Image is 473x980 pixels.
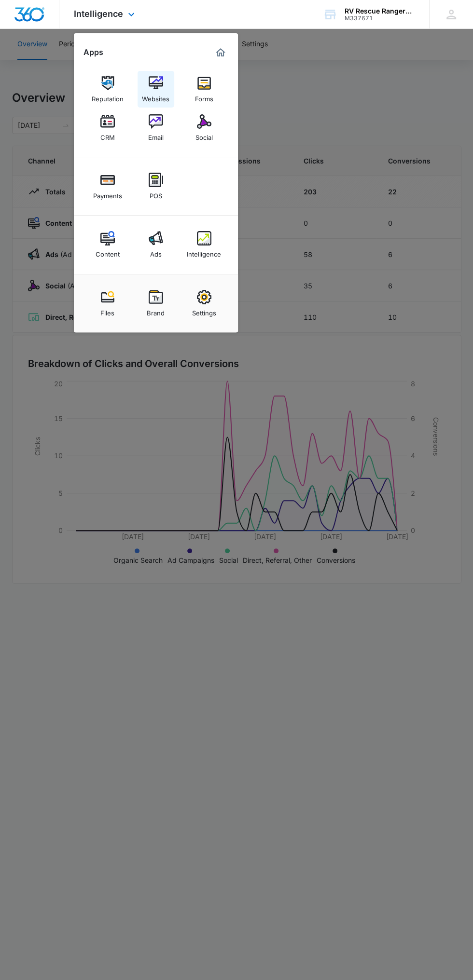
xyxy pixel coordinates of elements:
div: Files [100,304,114,317]
a: Brand [138,285,174,322]
div: Social [195,129,213,141]
div: Brand [147,304,165,317]
div: CRM [100,129,115,141]
div: POS [150,187,162,200]
a: Reputation [89,71,126,108]
div: Forms [195,90,213,103]
a: POS [138,168,174,204]
div: Settings [192,304,216,317]
div: Payments [93,187,122,200]
a: Forms [186,71,223,108]
div: account name [345,7,415,15]
div: Content [96,245,120,258]
a: Websites [138,71,174,108]
a: Marketing 360® Dashboard [213,45,228,60]
div: Ads [150,245,162,258]
a: Content [89,226,126,263]
a: Files [89,285,126,322]
div: Reputation [92,90,124,103]
a: CRM [89,109,126,146]
a: Settings [186,285,223,322]
a: Intelligence [186,226,223,263]
a: Ads [138,226,174,263]
div: Intelligence [187,245,221,258]
div: Email [148,129,164,141]
div: Websites [142,90,169,103]
a: Email [138,109,174,146]
div: account id [345,15,415,22]
a: Payments [89,168,126,204]
span: Intelligence [74,9,123,19]
h2: Apps [83,48,103,57]
a: Social [186,109,223,146]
